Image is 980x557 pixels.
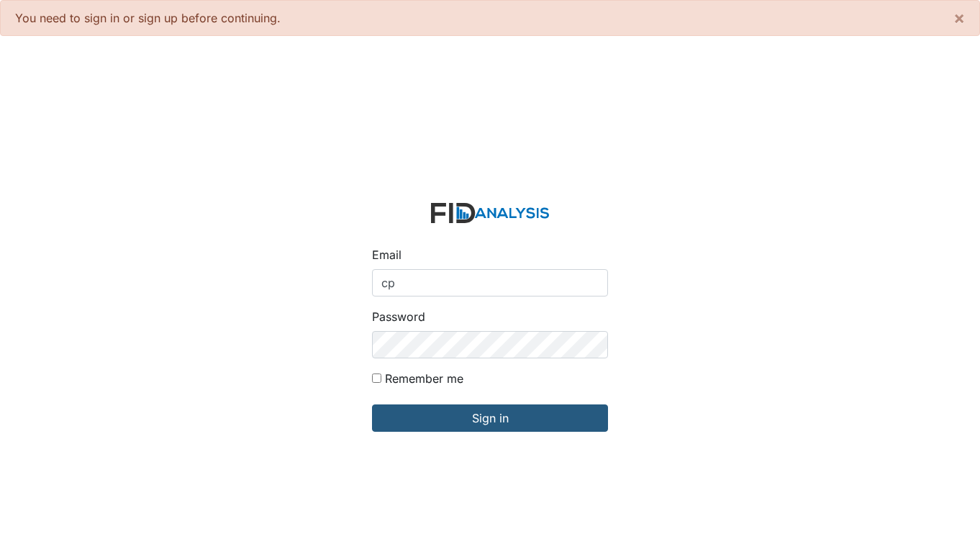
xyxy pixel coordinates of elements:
[385,370,463,387] label: Remember me
[372,308,425,325] label: Password
[953,7,965,28] span: ×
[372,246,401,263] label: Email
[939,1,979,35] button: ×
[431,203,549,224] img: logo-2fc8c6e3336f68795322cb6e9a2b9007179b544421de10c17bdaae8622450297.svg
[372,404,608,432] input: Sign in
